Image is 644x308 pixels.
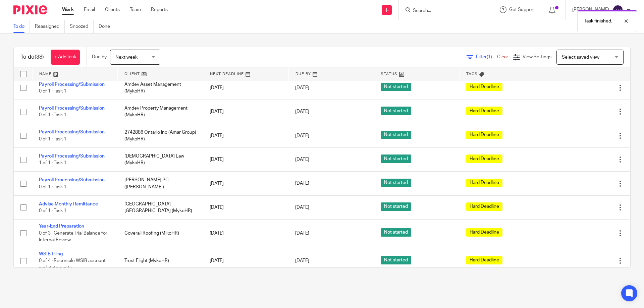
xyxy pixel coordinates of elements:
span: Next week [115,55,138,60]
td: 2742886 Ontario Inc (Amar Group) (MykoHR) [118,124,203,147]
span: 0 of 1 · Task 1 [39,185,66,189]
td: [DATE] [203,76,288,100]
span: Hard Deadline [466,202,502,211]
td: Trust Flight (MykoHR) [118,247,203,274]
span: 0 of 1 · Task 1 [39,113,66,118]
span: Hard Deadline [466,107,502,115]
span: [DATE] [295,258,309,263]
span: 0 of 3 · Generate Trial Balance for Internal Review [39,231,107,243]
img: Pixie [13,5,47,14]
td: [DATE] [203,148,288,172]
span: Tags [466,72,478,76]
span: Not started [381,256,411,264]
td: [GEOGRAPHIC_DATA] [GEOGRAPHIC_DATA] (MykoHR) [118,195,203,219]
td: Coverall Roofing (MikoHR) [118,220,203,247]
span: Select saved view [562,55,599,60]
span: [DATE] [295,133,309,138]
span: Not started [381,155,411,163]
span: (38) [35,54,44,60]
span: Not started [381,131,411,139]
span: Hard Deadline [466,179,502,187]
a: Advise Monthly Remittance [39,202,98,206]
a: To do [13,20,30,33]
a: WSIB Filing [39,252,63,256]
td: [DEMOGRAPHIC_DATA] Law (MykoHR) [118,148,203,172]
span: [DATE] [295,181,309,186]
td: [PERSON_NAME] PC ([PERSON_NAME]) [118,172,203,195]
span: 0 of 1 · Task 1 [39,208,66,213]
p: Due by [92,54,107,60]
span: View Settings [523,55,551,59]
span: 0 of 1 · Task 1 [39,137,66,141]
span: (1) [487,55,492,59]
a: Reports [151,6,168,13]
a: Payroll Processing/Submission [39,82,105,87]
td: [DATE] [203,220,288,247]
a: Payroll Processing/Submission [39,130,105,134]
td: [DATE] [203,100,288,124]
span: [DATE] [295,85,309,90]
p: Task finished. [584,18,612,24]
a: Clear [497,55,508,59]
span: Filter [476,55,497,59]
a: + Add task [51,50,80,65]
span: Hard Deadline [466,83,502,91]
span: Not started [381,107,411,115]
span: Not started [381,83,411,91]
td: [DATE] [203,124,288,147]
a: Snoozed [70,20,94,33]
a: Year-End Preparation [39,224,84,229]
span: Not started [381,202,411,211]
span: 0 of 1 · Task 1 [39,89,66,94]
span: [DATE] [295,109,309,114]
span: [DATE] [295,205,309,210]
td: [DATE] [203,195,288,219]
a: Reassigned [35,20,65,33]
a: Payroll Processing/Submission [39,106,105,111]
span: Not started [381,228,411,237]
td: Amdev Asset Management (MykoHR) [118,76,203,100]
img: svg%3E [612,5,623,15]
span: Hard Deadline [466,155,502,163]
a: Payroll Processing/Submission [39,178,105,182]
a: Done [99,20,115,33]
span: Hard Deadline [466,131,502,139]
td: [DATE] [203,172,288,195]
span: [DATE] [295,157,309,162]
span: [DATE] [295,231,309,236]
a: Work [62,6,74,13]
td: Amdev Property Management (MykoHR) [118,100,203,124]
span: 0 of 4 · Reconcile WSIB account and statements [39,258,106,270]
span: 1 of 1 · Task 1 [39,161,66,165]
span: Hard Deadline [466,228,502,237]
span: Hard Deadline [466,256,502,264]
a: Team [130,6,141,13]
a: Clients [105,6,120,13]
span: Not started [381,179,411,187]
h1: To do [20,54,44,61]
a: Email [84,6,95,13]
td: [DATE] [203,247,288,274]
a: Payroll Processing/Submission [39,154,105,159]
